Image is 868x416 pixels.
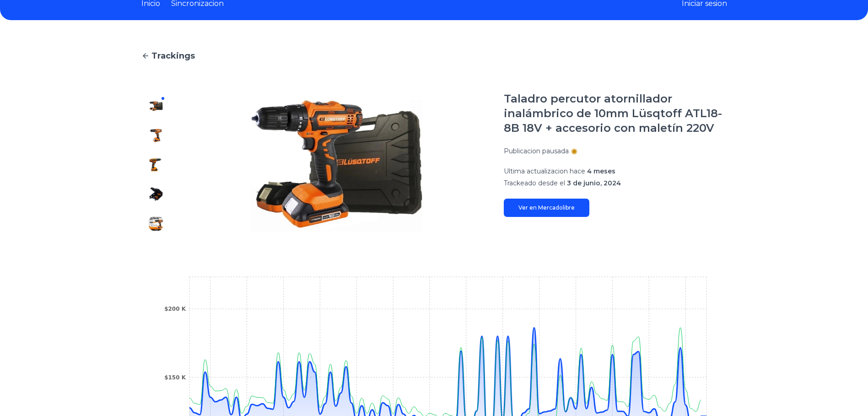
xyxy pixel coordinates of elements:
img: Taladro percutor atornillador inalámbrico de 10mm Lüsqtoff ATL18-8B 18V + accesorio con maletín 220V [149,157,163,172]
img: Taladro percutor atornillador inalámbrico de 10mm Lüsqtoff ATL18-8B 18V + accesorio con maletín 220V [149,187,163,201]
h1: Taladro percutor atornillador inalámbrico de 10mm Lüsqtoff ATL18-8B 18V + accesorio con maletín 220V [504,92,727,135]
img: Taladro percutor atornillador inalámbrico de 10mm Lüsqtoff ATL18-8B 18V + accesorio con maletín 220V [149,128,163,143]
p: Publicacion pausada [504,146,569,156]
span: Trackeado desde el [504,179,565,187]
tspan: $200 K [164,306,186,312]
img: Taladro percutor atornillador inalámbrico de 10mm Lüsqtoff ATL18-8B 18V + accesorio con maletín 220V [149,216,163,231]
span: Trackings [151,49,195,62]
tspan: $150 K [164,374,186,381]
a: Ver en Mercadolibre [504,199,589,217]
span: 3 de junio, 2024 [567,179,621,187]
span: Ultima actualizacion hace [504,167,585,175]
a: Trackings [141,49,727,62]
span: 4 meses [587,167,615,175]
img: Taladro percutor atornillador inalámbrico de 10mm Lüsqtoff ATL18-8B 18V + accesorio con maletín 220V [189,92,485,238]
img: Taladro percutor atornillador inalámbrico de 10mm Lüsqtoff ATL18-8B 18V + accesorio con maletín 220V [149,99,163,113]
